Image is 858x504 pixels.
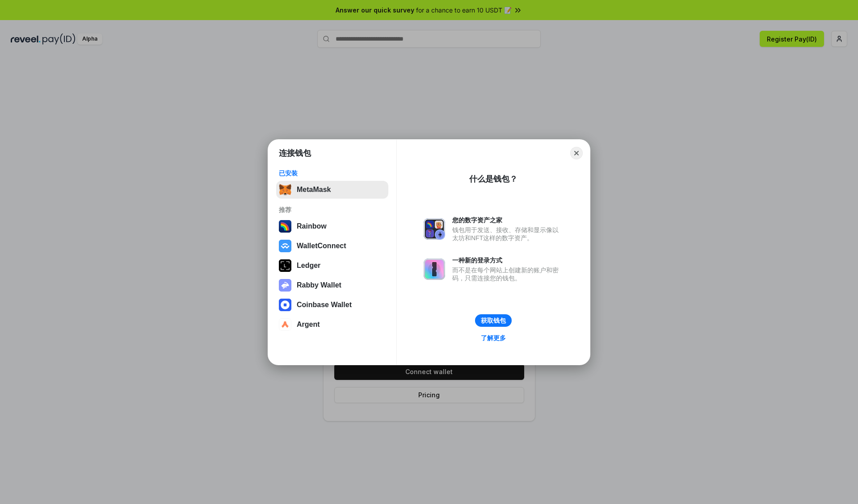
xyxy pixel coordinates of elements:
[276,316,388,333] button: Argent
[297,262,320,270] div: Ledger
[481,317,506,325] div: 获取钱包
[279,240,291,252] img: svg+xml,%3Csvg%20width%3D%2228%22%20height%3D%2228%22%20viewBox%3D%220%200%2028%2028%22%20fill%3D...
[279,318,291,331] img: svg+xml,%3Csvg%20width%3D%2228%22%20height%3D%2228%22%20viewBox%3D%220%200%2028%2028%22%20fill%3D...
[297,222,327,230] div: Rainbow
[279,299,291,311] img: svg+xml,%3Csvg%20width%3D%2228%22%20height%3D%2228%22%20viewBox%3D%220%200%2028%2028%22%20fill%3D...
[279,169,386,177] div: 已安装
[279,183,291,196] img: svg+xml,%3Csvg%20fill%3D%22none%22%20height%3D%2233%22%20viewBox%3D%220%200%2035%2033%22%20width%...
[276,237,388,255] button: WalletConnect
[452,266,563,282] div: 而不是在每个网站上创建新的账户和密码，只需连接您的钱包。
[297,281,341,289] div: Rabby Wallet
[276,217,388,235] button: Rainbow
[452,256,563,264] div: 一种新的登录方式
[452,216,563,224] div: 您的数字资产之家
[276,181,388,199] button: MetaMask
[297,186,331,194] div: MetaMask
[276,296,388,314] button: Coinbase Wallet
[452,226,563,242] div: 钱包用于发送、接收、存储和显示像以太坊和NFT这样的数字资产。
[297,301,352,309] div: Coinbase Wallet
[475,314,512,327] button: 获取钱包
[279,259,291,272] img: svg+xml,%3Csvg%20xmlns%3D%22http%3A%2F%2Fwww.w3.org%2F2000%2Fsvg%22%20width%3D%2228%22%20height%3...
[297,321,320,329] div: Argent
[297,242,346,250] div: WalletConnect
[570,147,583,159] button: Close
[279,206,386,214] div: 推荐
[475,332,511,344] a: 了解更多
[424,258,445,280] img: svg+xml,%3Csvg%20xmlns%3D%22http%3A%2F%2Fwww.w3.org%2F2000%2Fsvg%22%20fill%3D%22none%22%20viewBox...
[481,334,506,342] div: 了解更多
[279,220,291,233] img: svg+xml,%3Csvg%20width%3D%22120%22%20height%3D%22120%22%20viewBox%3D%220%200%20120%20120%22%20fil...
[424,218,445,240] img: svg+xml,%3Csvg%20xmlns%3D%22http%3A%2F%2Fwww.w3.org%2F2000%2Fsvg%22%20fill%3D%22none%22%20viewBox...
[279,279,291,292] img: svg+xml,%3Csvg%20xmlns%3D%22http%3A%2F%2Fwww.w3.org%2F2000%2Fsvg%22%20fill%3D%22none%22%20viewBox...
[276,276,388,294] button: Rabby Wallet
[279,148,311,158] h1: 连接钱包
[469,174,517,184] div: 什么是钱包？
[276,257,388,275] button: Ledger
